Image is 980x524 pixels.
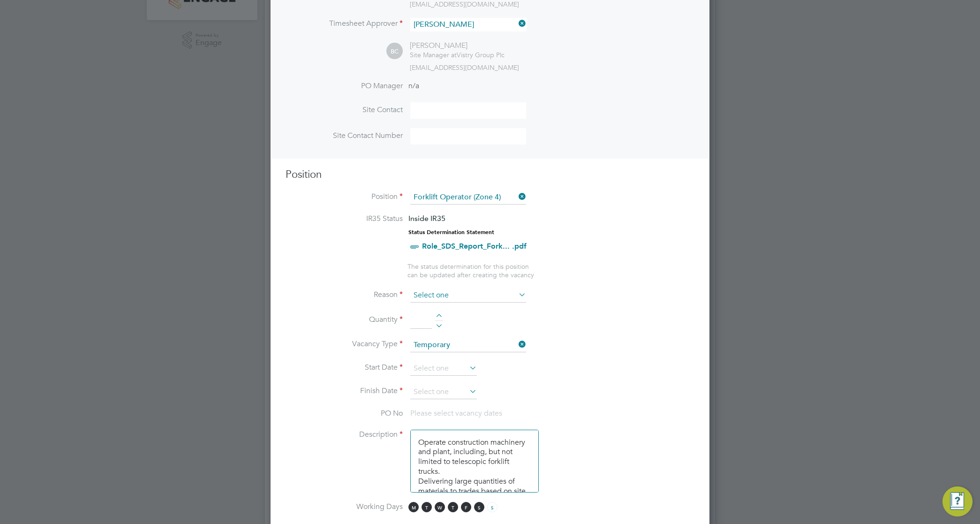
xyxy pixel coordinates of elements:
[286,339,403,349] label: Vacancy Type
[286,315,403,325] label: Quantity
[435,502,445,512] span: W
[286,81,403,91] label: PO Manager
[286,430,403,440] label: Description
[410,338,526,352] input: Select one
[410,289,526,303] input: Select one
[422,502,432,512] span: T
[286,290,403,300] label: Reason
[410,385,477,399] input: Select one
[286,409,403,418] label: PO No
[474,502,484,512] span: S
[410,18,526,31] input: Search for...
[410,409,502,418] span: Please select vacancy dates
[386,43,403,60] span: BC
[410,63,519,72] span: [EMAIL_ADDRESS][DOMAIN_NAME]
[286,105,403,115] label: Site Contact
[286,214,403,224] label: IR35 Status
[422,242,527,251] a: Role_SDS_Report_Fork... .pdf
[286,131,403,141] label: Site Contact Number
[942,486,972,516] button: Engage Resource Center
[410,41,505,51] div: [PERSON_NAME]
[286,386,403,396] label: Finish Date
[408,214,445,223] span: Inside IR35
[286,502,403,512] label: Working Days
[410,362,477,376] input: Select one
[286,168,694,182] h3: Position
[286,19,403,29] label: Timesheet Approver
[410,51,505,59] div: Vistry Group Plc
[410,51,457,59] span: Site Manager at
[408,502,419,512] span: M
[286,192,403,202] label: Position
[408,229,494,235] strong: Status Determination Statement
[286,363,403,372] label: Start Date
[408,81,419,91] span: n/a
[461,502,471,512] span: F
[410,190,526,205] input: Search for...
[448,502,458,512] span: T
[487,502,498,512] span: S
[407,262,534,279] span: The status determination for this position can be updated after creating the vacancy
